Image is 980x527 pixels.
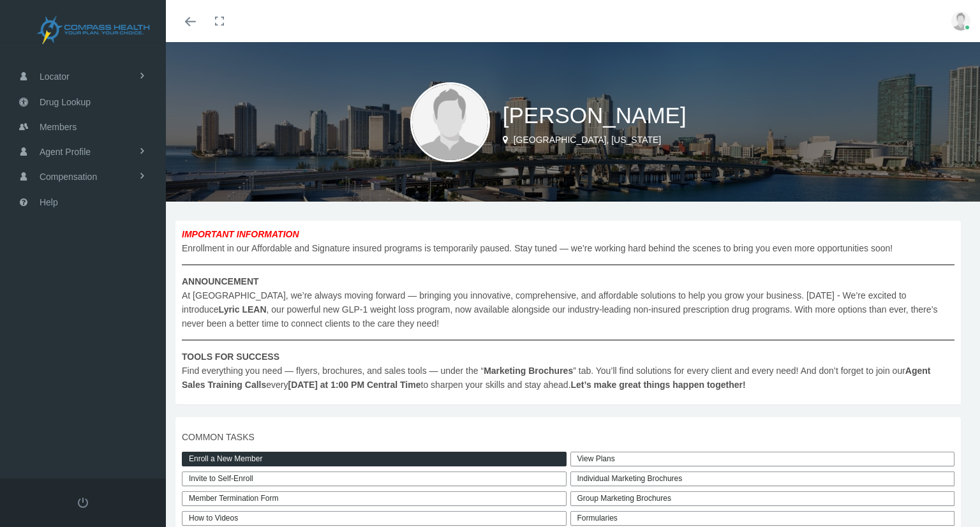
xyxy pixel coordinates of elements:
img: COMPASS HEALTH, INC [17,14,170,46]
img: user-placeholder.jpg [951,11,970,31]
b: Let’s make great things happen together! [571,380,746,390]
span: [GEOGRAPHIC_DATA], [US_STATE] [514,135,662,145]
span: Agent Profile [40,140,91,164]
a: How to Videos [182,511,567,526]
span: Locator [40,64,70,89]
span: Compensation [40,165,97,189]
div: Formularies [570,511,955,526]
span: Members [40,115,77,139]
div: Individual Marketing Brochures [570,471,955,486]
a: Member Termination Form [182,491,567,506]
a: Invite to Self-Enroll [182,471,567,486]
a: View Plans [570,452,955,466]
b: TOOLS FOR SUCCESS [182,352,279,362]
b: IMPORTANT INFORMATION [182,229,299,239]
span: Enrollment in our Affordable and Signature insured programs is temporarily paused. Stay tuned — w... [182,227,954,392]
a: Enroll a New Member [182,452,567,466]
span: [PERSON_NAME] [503,103,687,128]
b: [DATE] at 1:00 PM Central Time [288,380,421,390]
b: Lyric LEAN [219,304,267,315]
b: Agent Sales Training Calls [182,366,931,390]
span: COMMON TASKS [182,430,954,444]
b: Marketing Brochures [484,366,573,376]
b: ANNOUNCEMENT [182,276,259,286]
img: user-placeholder.jpg [410,82,490,162]
span: Help [40,190,58,214]
span: Drug Lookup [40,90,91,114]
div: Group Marketing Brochures [570,491,955,506]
